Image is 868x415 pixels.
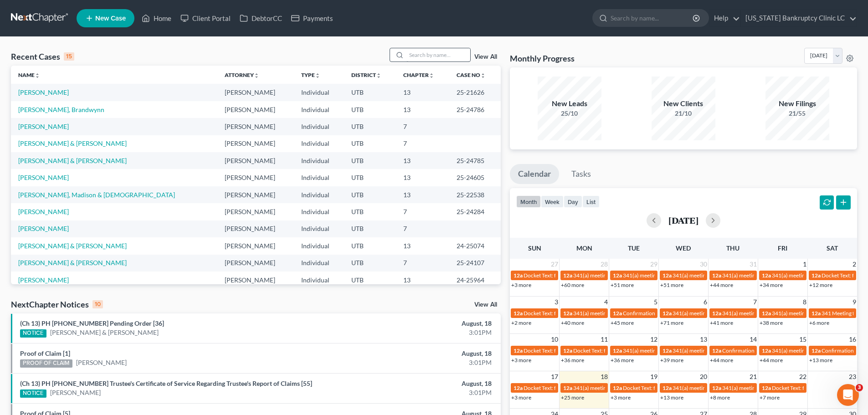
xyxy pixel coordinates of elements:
a: +8 more [710,394,730,401]
span: 8 [802,297,807,307]
a: [PERSON_NAME] [18,225,69,232]
a: +3 more [611,394,631,401]
h3: Monthly Progress [510,53,575,64]
td: 13 [396,84,449,101]
a: +25 more [561,394,584,401]
span: 1 [802,259,807,270]
a: [PERSON_NAME] [18,88,69,96]
div: 3:01PM [340,358,492,367]
span: 12a [563,384,572,391]
span: 12a [712,384,721,391]
input: Search by name... [611,10,694,26]
span: Confirmation Hearing for [PERSON_NAME] [623,310,727,317]
td: 13 [396,186,449,203]
span: 12a [663,310,672,317]
a: Tasks [563,164,599,184]
td: 7 [396,118,449,135]
span: Docket Text: for [PERSON_NAME] & [PERSON_NAME] [524,310,653,317]
div: August, 18 [340,379,492,388]
td: UTB [344,84,396,101]
span: 12a [762,347,771,354]
a: View All [474,54,497,60]
a: +13 more [660,394,683,401]
td: UTB [344,169,396,186]
span: Fri [778,244,787,252]
span: 15 [798,334,807,345]
span: 12a [663,272,672,279]
td: 13 [396,237,449,254]
div: 15 [64,52,74,61]
span: 20 [699,371,708,382]
span: 3 [554,297,559,307]
td: Individual [294,118,344,135]
a: [PERSON_NAME], Madison & [DEMOGRAPHIC_DATA] [18,191,175,199]
button: day [564,195,582,208]
span: 12a [514,384,523,391]
span: 7 [752,297,758,307]
span: 2 [852,259,857,270]
td: 7 [396,203,449,220]
td: UTB [344,220,396,237]
td: UTB [344,186,396,203]
span: 29 [649,259,658,270]
a: +34 more [760,282,783,288]
td: Individual [294,237,344,254]
td: Individual [294,203,344,220]
span: Docket Text: for [PERSON_NAME] [524,272,605,279]
a: [PERSON_NAME], Brandwynn [18,106,104,113]
i: unfold_more [254,73,259,78]
span: 14 [749,334,758,345]
a: DebtorCC [235,10,287,26]
td: Individual [294,101,344,118]
span: 12a [514,347,523,354]
td: Individual [294,169,344,186]
span: 12a [563,310,572,317]
span: 12a [613,347,622,354]
span: 341(a) meeting for [PERSON_NAME] [673,310,760,317]
span: 12a [712,272,721,279]
span: 341(a) meeting for [PERSON_NAME] [573,310,661,317]
button: week [541,195,564,208]
div: NextChapter Notices [11,299,103,310]
a: +60 more [561,282,584,288]
span: Tue [628,244,640,252]
a: +3 more [511,282,531,288]
span: 341(a) meeting for [PERSON_NAME] [722,310,810,317]
a: (Ch 13) PH [PHONE_NUMBER] Trustee's Certificate of Service Regarding Trustee's Report of Claims [55] [20,379,312,387]
a: +7 more [760,394,780,401]
span: 22 [798,371,807,382]
a: +44 more [710,357,733,364]
input: Search by name... [406,48,470,61]
span: Docket Text: for [PERSON_NAME] & [PERSON_NAME] [524,347,653,354]
td: [PERSON_NAME] [217,255,293,272]
span: 12a [613,384,622,391]
span: 341(a) meeting for [PERSON_NAME] [772,347,860,354]
div: 21/10 [652,109,715,118]
button: list [582,195,600,208]
div: 10 [92,300,103,308]
a: +12 more [809,282,832,288]
span: 341(a) meeting for [PERSON_NAME] & [PERSON_NAME] [573,384,709,391]
span: 341(a) meeting for [DEMOGRAPHIC_DATA][PERSON_NAME] [623,347,771,354]
span: New Case [95,15,126,22]
td: 13 [396,101,449,118]
td: [PERSON_NAME] [217,135,293,152]
span: 6 [703,297,708,307]
td: [PERSON_NAME] [217,220,293,237]
span: 341(a) meeting for [PERSON_NAME] & [PERSON_NAME] [722,272,858,279]
span: Wed [676,244,691,252]
span: 341(a) meeting for [PERSON_NAME] [623,272,711,279]
iframe: Intercom live chat [837,384,859,406]
span: 12a [712,347,721,354]
div: New Leads [538,98,601,109]
span: 5 [653,297,658,307]
td: 24-25074 [449,237,500,254]
span: 341(a) meeting for [PERSON_NAME] [673,347,760,354]
td: UTB [344,272,396,288]
div: Recent Cases [11,51,74,62]
a: +13 more [809,357,832,364]
td: Individual [294,220,344,237]
a: +36 more [561,357,584,364]
span: 16 [848,334,857,345]
span: 12a [762,384,771,391]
